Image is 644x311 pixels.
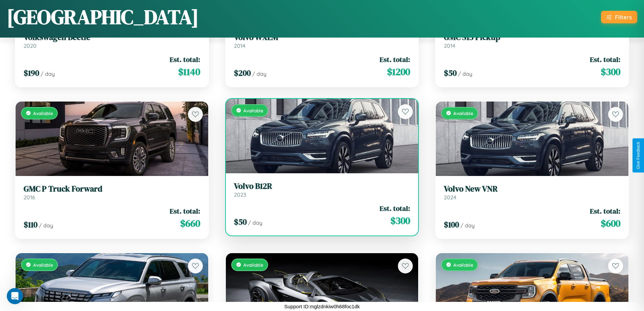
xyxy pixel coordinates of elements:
[590,54,620,64] span: Est. total:
[234,32,410,42] h3: Volvo WXLM
[453,262,473,268] span: Available
[7,3,199,31] h1: [GEOGRAPHIC_DATA]
[243,262,263,268] span: Available
[24,67,39,79] span: $ 190
[24,184,200,201] a: GMC P Truck Forward2016
[380,203,410,213] span: Est. total:
[380,54,410,64] span: Est. total:
[24,42,37,49] span: 2020
[243,108,263,113] span: Available
[284,302,360,311] p: Support ID: mglzdnkiw0h68foc1dk
[601,217,620,230] span: $ 600
[41,70,55,77] span: / day
[170,206,200,216] span: Est. total:
[234,42,245,49] span: 2014
[178,65,200,79] span: $ 1140
[444,32,620,42] h3: GMC S15 Pickup
[39,222,53,229] span: / day
[248,219,262,226] span: / day
[170,54,200,64] span: Est. total:
[234,32,410,49] a: Volvo WXLM2014
[7,288,23,304] iframe: Intercom live chat
[252,70,266,77] span: / day
[387,65,410,79] span: $ 1200
[444,42,455,49] span: 2014
[234,181,410,198] a: Volvo B12R2023
[234,67,251,79] span: $ 200
[444,32,620,49] a: GMC S15 Pickup2014
[24,219,38,230] span: $ 110
[444,184,620,201] a: Volvo New VNR2024
[444,194,456,201] span: 2024
[601,65,620,79] span: $ 300
[601,11,637,23] button: Filters
[33,262,53,268] span: Available
[180,217,200,230] span: $ 660
[460,222,475,229] span: / day
[590,206,620,216] span: Est. total:
[453,110,473,116] span: Available
[24,184,200,194] h3: GMC P Truck Forward
[24,32,200,42] h3: Volkswagen Beetle
[234,181,410,191] h3: Volvo B12R
[24,194,35,201] span: 2016
[33,110,53,116] span: Available
[444,67,457,79] span: $ 50
[444,184,620,194] h3: Volvo New VNR
[444,219,459,230] span: $ 100
[234,216,247,227] span: $ 50
[636,142,641,169] div: Give Feedback
[24,32,200,49] a: Volkswagen Beetle2020
[234,191,246,198] span: 2023
[390,214,410,227] span: $ 300
[458,70,472,77] span: / day
[615,14,632,21] div: Filters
